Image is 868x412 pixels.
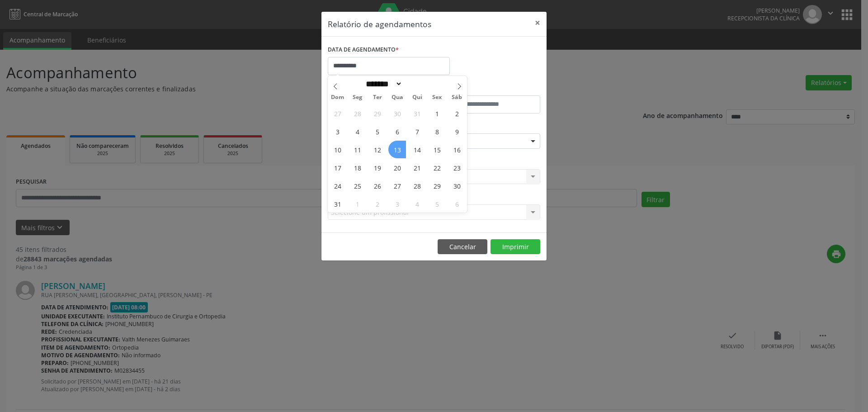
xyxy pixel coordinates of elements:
[407,95,427,100] span: Qui
[349,159,366,176] span: Agosto 18, 2025
[402,79,432,89] input: Year
[368,177,386,194] span: Agosto 26, 2025
[408,177,426,194] span: Agosto 28, 2025
[329,195,346,213] span: Agosto 31, 2025
[427,95,447,100] span: Sex
[436,81,540,95] label: ATÉ
[408,141,426,158] span: Agosto 14, 2025
[328,95,348,100] span: Dom
[428,104,446,122] span: Agosto 1, 2025
[328,43,399,57] label: DATA DE AGENDAMENTO
[329,159,346,176] span: Agosto 17, 2025
[329,141,346,158] span: Agosto 10, 2025
[368,195,386,213] span: Setembro 2, 2025
[491,239,540,255] button: Imprimir
[428,141,446,158] span: Agosto 15, 2025
[448,141,466,158] span: Agosto 16, 2025
[438,239,487,255] button: Cancelar
[408,159,426,176] span: Agosto 21, 2025
[388,123,406,140] span: Agosto 6, 2025
[447,95,467,100] span: Sáb
[428,195,446,213] span: Setembro 5, 2025
[368,123,386,140] span: Agosto 5, 2025
[363,79,402,89] select: Month
[388,177,406,194] span: Agosto 27, 2025
[448,159,466,176] span: Agosto 23, 2025
[368,141,386,158] span: Agosto 12, 2025
[328,18,431,30] h5: Relatório de agendamentos
[349,123,366,140] span: Agosto 4, 2025
[349,177,366,194] span: Agosto 25, 2025
[408,195,426,213] span: Setembro 4, 2025
[448,195,466,213] span: Setembro 6, 2025
[349,195,366,213] span: Setembro 1, 2025
[408,123,426,140] span: Agosto 7, 2025
[329,123,346,140] span: Agosto 3, 2025
[428,123,446,140] span: Agosto 8, 2025
[368,104,386,122] span: Julho 29, 2025
[329,104,346,122] span: Julho 27, 2025
[448,104,466,122] span: Agosto 2, 2025
[428,177,446,194] span: Agosto 29, 2025
[348,95,368,100] span: Seg
[448,177,466,194] span: Agosto 30, 2025
[388,104,406,122] span: Julho 30, 2025
[349,104,366,122] span: Julho 28, 2025
[448,123,466,140] span: Agosto 9, 2025
[387,95,407,100] span: Qua
[528,12,547,34] button: Close
[388,195,406,213] span: Setembro 3, 2025
[428,159,446,176] span: Agosto 22, 2025
[368,159,386,176] span: Agosto 19, 2025
[408,104,426,122] span: Julho 31, 2025
[349,141,366,158] span: Agosto 11, 2025
[388,141,406,158] span: Agosto 13, 2025
[368,95,387,100] span: Ter
[388,159,406,176] span: Agosto 20, 2025
[329,177,346,194] span: Agosto 24, 2025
